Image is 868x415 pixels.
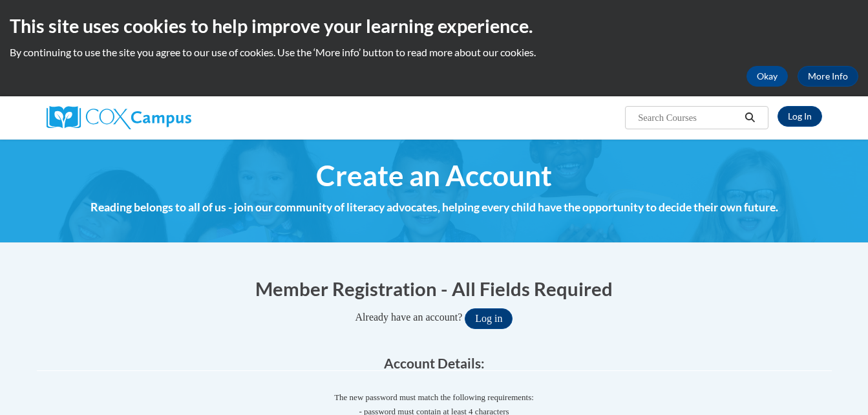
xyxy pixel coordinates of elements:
span: The new password must match the following requirements: [334,392,534,402]
span: Already have an account? [355,312,463,323]
a: More Info [798,66,858,87]
span: Account Details: [384,355,485,371]
button: Okay [746,66,788,87]
input: Search Courses [637,110,740,125]
h4: Reading belongs to all of us - join our community of literacy advocates, helping every child have... [37,199,832,216]
button: Search [740,110,759,125]
span: Create an Account [316,158,552,193]
h1: Member Registration - All Fields Required [37,275,832,302]
a: Log In [778,106,822,127]
p: By continuing to use the site you agree to our use of cookies. Use the ‘More info’ button to read... [10,45,858,59]
h2: This site uses cookies to help improve your learning experience. [10,13,858,39]
img: Cox Campus [47,106,191,129]
button: Log in [465,308,513,329]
